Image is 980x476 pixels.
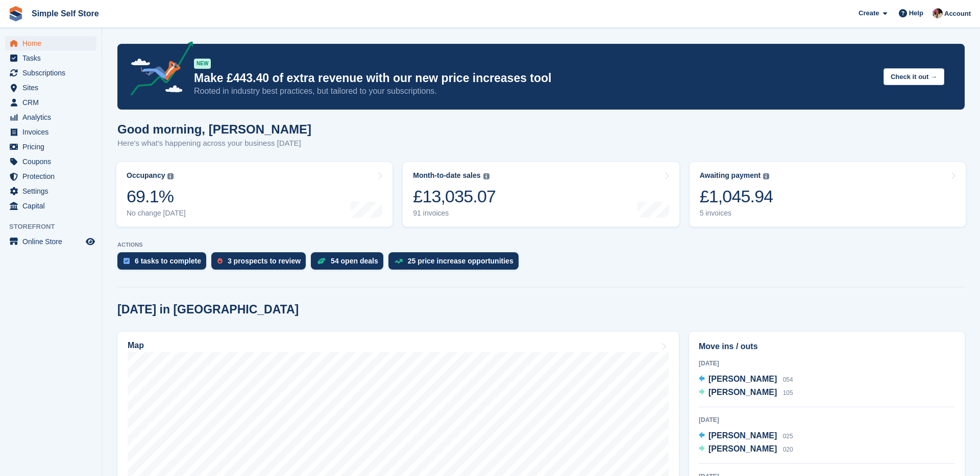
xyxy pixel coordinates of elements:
[708,431,777,440] span: [PERSON_NAME]
[122,41,193,99] img: price-adjustments-announcement-icon-8257ccfd72463d97f412b2fc003d46551f7dbcb40ab6d574587a9cd5c0d94...
[311,252,388,275] a: 54 open deals
[700,171,761,180] div: Awaiting payment
[699,359,955,368] div: [DATE]
[22,234,84,249] span: Online Store
[128,341,144,350] h2: Map
[194,59,211,69] div: NEW
[194,71,875,86] p: Make £443.40 of extra revenue with our new price increases tool
[167,173,174,179] img: icon-info-grey-7440780725fd019a000dd9b08b2336e03edf1995a4989e88bcd33f0948082b44.svg
[127,209,186,218] div: No change [DATE]
[699,430,793,443] a: [PERSON_NAME] 025
[22,51,84,65] span: Tasks
[5,169,96,183] a: menu
[116,162,393,227] a: Occupancy 69.1% No change [DATE]
[5,125,96,139] a: menu
[483,173,489,179] img: icon-info-grey-7440780725fd019a000dd9b08b2336e03edf1995a4989e88bcd33f0948082b44.svg
[699,340,955,353] h2: Move ins / outs
[388,252,524,275] a: 25 price increase opportunities
[5,140,96,154] a: menu
[127,186,186,207] div: 69.1%
[699,443,793,456] a: [PERSON_NAME] 020
[708,444,777,453] span: [PERSON_NAME]
[22,95,84,110] span: CRM
[699,373,793,386] a: [PERSON_NAME] 054
[5,36,96,50] a: menu
[783,446,793,453] span: 020
[22,125,84,139] span: Invoices
[117,122,311,136] h1: Good morning, [PERSON_NAME]
[22,184,84,198] span: Settings
[708,375,777,383] span: [PERSON_NAME]
[28,5,103,22] a: Simple Self Store
[933,8,943,18] img: Scott McCutcheon
[194,86,875,97] p: Rooted in industry best practices, but tailored to your subscriptions.
[5,95,96,110] a: menu
[84,235,96,248] a: Preview store
[5,66,96,80] a: menu
[22,154,84,169] span: Coupons
[413,171,480,180] div: Month-to-date sales
[783,433,793,440] span: 025
[117,242,965,248] p: ACTIONS
[413,209,496,218] div: 91 invoices
[211,252,311,275] a: 3 prospects to review
[127,171,165,180] div: Occupancy
[699,415,955,425] div: [DATE]
[117,138,311,149] p: Here's what's happening across your business [DATE]
[22,66,84,80] span: Subscriptions
[783,376,793,383] span: 054
[700,186,773,207] div: £1,045.94
[909,8,923,18] span: Help
[124,258,130,264] img: task-75834270c22a3079a89374b754ae025e5fb1db73e45f91037f5363f120a921f8.svg
[22,81,84,95] span: Sites
[135,257,201,265] div: 6 tasks to complete
[117,252,211,275] a: 6 tasks to complete
[5,51,96,65] a: menu
[783,389,793,396] span: 105
[5,110,96,124] a: menu
[700,209,773,218] div: 5 invoices
[217,258,223,264] img: prospect-51fa495bee0391a8d652442698ab0144808aea92771e9ea1ae160a38d050c398.svg
[22,199,84,213] span: Capital
[22,110,84,124] span: Analytics
[395,259,403,263] img: price_increase_opportunities-93ffe204e8149a01c8c9dc8f82e8f89637d9d84a8eef4429ea346261dce0b2c0.svg
[413,186,496,207] div: £13,035.07
[708,388,777,396] span: [PERSON_NAME]
[228,257,301,265] div: 3 prospects to review
[5,81,96,95] a: menu
[403,162,679,227] a: Month-to-date sales £13,035.07 91 invoices
[690,162,966,227] a: Awaiting payment £1,045.94 5 invoices
[408,257,513,265] div: 25 price increase opportunities
[22,140,84,154] span: Pricing
[5,199,96,213] a: menu
[5,154,96,169] a: menu
[22,36,84,50] span: Home
[117,303,299,316] h2: [DATE] in [GEOGRAPHIC_DATA]
[331,257,378,265] div: 54 open deals
[763,173,769,179] img: icon-info-grey-7440780725fd019a000dd9b08b2336e03edf1995a4989e88bcd33f0948082b44.svg
[5,234,96,249] a: menu
[8,6,23,21] img: stora-icon-8386f47178a22dfd0bd8f6a31ec36ba5ce8667c1dd55bd0f319d3a0aa187defe.svg
[859,8,879,18] span: Create
[317,257,326,265] img: deal-1b604bf984904fb50ccaf53a9ad4b4a5d6e5aea283cecdc64d6e3604feb123c2.svg
[699,386,793,400] a: [PERSON_NAME] 105
[944,9,971,19] span: Account
[9,222,102,232] span: Storefront
[5,184,96,198] a: menu
[884,68,944,85] button: Check it out →
[22,169,84,183] span: Protection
